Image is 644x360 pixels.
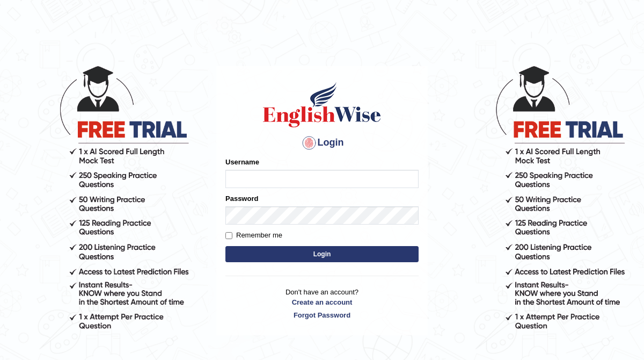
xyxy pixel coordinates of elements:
label: Password [225,193,258,204]
a: Forgot Password [225,310,419,320]
label: Username [225,157,259,167]
a: Create an account [225,297,419,307]
img: Logo of English Wise sign in for intelligent practice with AI [261,81,383,129]
input: Remember me [225,232,232,239]
label: Remember me [225,230,282,241]
h4: Login [225,134,419,152]
p: Don't have an account? [225,287,419,320]
button: Login [225,246,419,262]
